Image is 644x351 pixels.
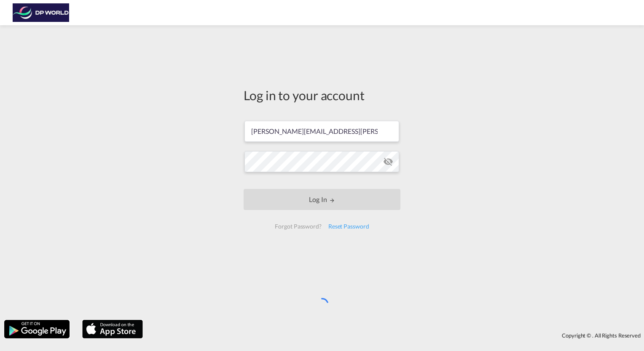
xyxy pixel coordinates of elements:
[244,86,400,104] div: Log in to your account
[244,121,399,142] input: Enter email/phone number
[244,189,400,210] button: LOGIN
[3,319,70,339] img: google.png
[325,219,373,234] div: Reset Password
[13,3,70,22] img: c08ca190194411f088ed0f3ba295208c.png
[81,319,144,339] img: apple.png
[147,328,644,343] div: Copyright © . All Rights Reserved
[383,157,393,167] md-icon: icon-eye-off
[271,219,325,234] div: Forgot Password?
